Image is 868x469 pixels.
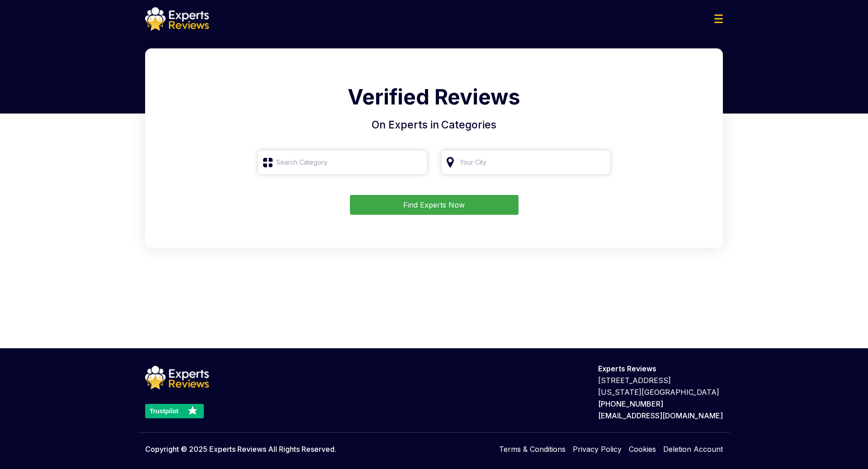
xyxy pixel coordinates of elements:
p: Copyright © 2025 Experts Reviews All Rights Reserved. [145,444,336,455]
a: Cookies [629,444,656,455]
input: Search Category [258,150,427,175]
h1: Verified Reviews [156,81,712,117]
p: [PHONE_NUMBER] [598,398,723,410]
a: Privacy Policy [573,444,622,455]
img: logo [145,7,209,31]
button: Find Experts Now [350,195,519,215]
a: Trustpilot [145,404,209,418]
img: logo [145,366,209,389]
a: Terms & Conditions [499,444,566,455]
h4: On Experts in Categories [156,117,712,133]
input: Your City [441,150,611,175]
img: Menu Icon [714,14,723,23]
p: [EMAIL_ADDRESS][DOMAIN_NAME] [598,410,723,422]
p: [US_STATE][GEOGRAPHIC_DATA] [598,386,723,398]
p: Experts Reviews [598,363,723,374]
text: Trustpilot [150,407,179,415]
p: [STREET_ADDRESS] [598,374,723,386]
a: Deletion Account [663,444,723,455]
